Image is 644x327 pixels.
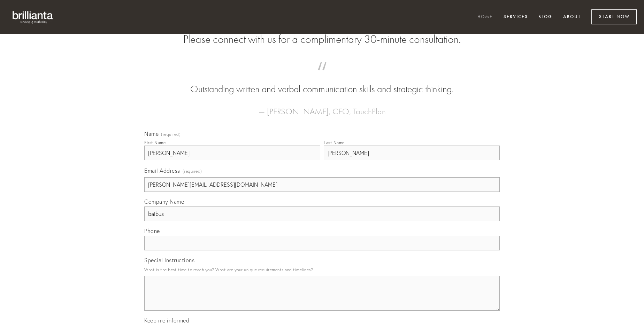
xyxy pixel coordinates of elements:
[591,9,637,24] a: Start Now
[183,166,202,176] span: (required)
[534,11,557,23] a: Blog
[144,167,180,174] span: Email Address
[324,140,345,145] div: Last Name
[155,69,489,83] span: “
[559,11,585,23] a: About
[144,257,194,264] span: Special Instructions
[155,96,489,118] figcaption: — [PERSON_NAME], CEO, TouchPlan
[155,69,489,96] blockquote: Outstanding written and verbal communication skills and strategic thinking.
[144,198,184,205] span: Company Name
[499,11,532,23] a: Services
[161,132,181,137] span: (required)
[144,130,159,137] span: Name
[144,227,160,234] span: Phone
[144,265,500,274] p: What is the best time to reach you? What are your unique requirements and timelines?
[144,317,189,324] span: Keep me informed
[144,140,166,145] div: First Name
[7,7,59,27] img: brillianta - research, strategy, marketing
[473,11,497,23] a: Home
[144,33,500,46] h2: Please connect with us for a complimentary 30-minute consultation.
